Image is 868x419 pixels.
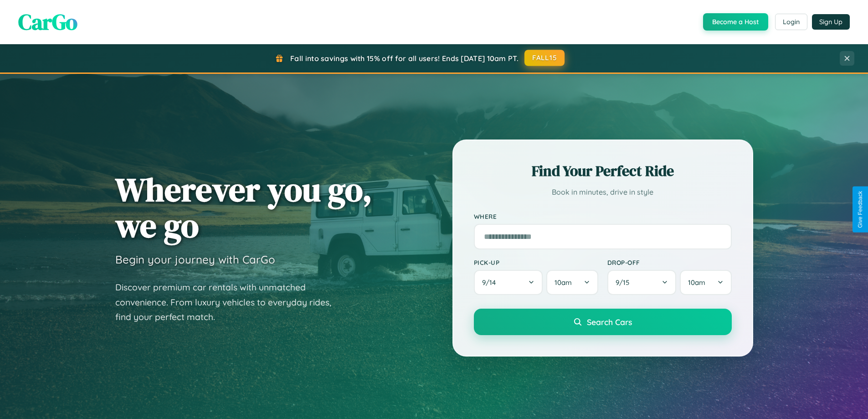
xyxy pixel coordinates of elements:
span: CarGo [18,7,77,37]
p: Book in minutes, drive in style [474,186,732,199]
h1: Wherever you go, we go [115,171,372,243]
button: 9/15 [607,270,677,295]
button: FALL15 [524,50,565,66]
span: 9 / 14 [482,278,500,287]
span: Fall into savings with 15% off for all users! Ends [DATE] 10am PT. [290,54,519,63]
h3: Begin your journey with CarGo [115,253,275,266]
p: Discover premium car rentals with unmatched convenience. From luxury vehicles to everyday rides, ... [115,280,343,325]
h2: Find Your Perfect Ride [474,161,732,181]
span: 10am [688,278,705,287]
span: 9 / 15 [616,278,634,287]
span: Search Cars [587,317,632,327]
label: Pick-up [474,259,598,266]
button: Sign Up [812,14,850,30]
label: Drop-off [607,259,732,266]
button: Search Cars [474,309,732,335]
button: Login [775,14,807,30]
button: 9/14 [474,270,543,295]
span: 10am [555,278,572,287]
button: Become a Host [703,13,768,31]
button: 10am [680,270,731,295]
div: Give Feedback [857,191,863,228]
label: Where [474,212,732,220]
button: 10am [546,270,598,295]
